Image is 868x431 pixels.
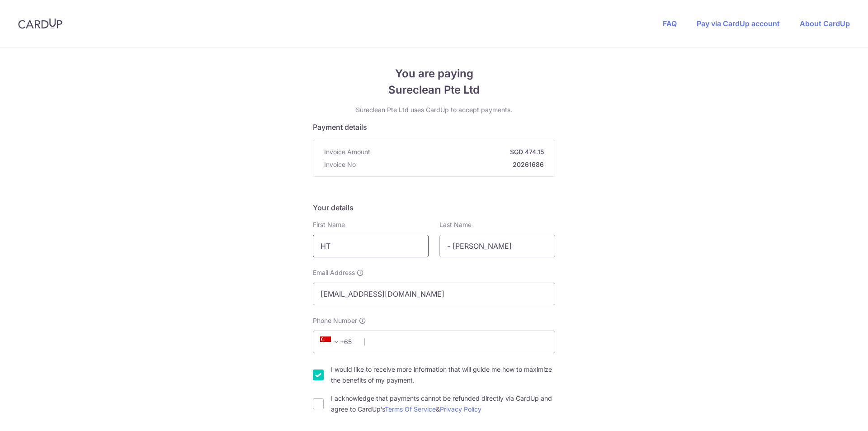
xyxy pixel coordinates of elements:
input: Email address [313,283,555,305]
h5: Your details [313,202,555,213]
p: Sureclean Pte Ltd uses CardUp to accept payments. [313,105,555,114]
span: +65 [317,336,358,347]
span: Help [20,6,39,14]
a: About CardUp [800,19,850,28]
span: Email Address [313,268,355,277]
span: +65 [320,336,342,347]
a: Terms Of Service [385,405,436,413]
span: Invoice No [324,160,356,169]
span: Invoice Amount [324,147,370,156]
label: First Name [313,220,345,229]
span: Phone Number [313,316,357,325]
img: CardUp [18,18,62,29]
label: I would like to receive more information that will guide me how to maximize the benefits of my pa... [331,364,555,386]
label: I acknowledge that payments cannot be refunded directly via CardUp and agree to CardUp’s & [331,393,555,415]
label: Last Name [439,220,472,229]
a: Privacy Policy [440,405,481,413]
input: First name [313,235,429,257]
h5: Payment details [313,122,555,133]
strong: SGD 474.15 [374,147,544,156]
a: FAQ [663,19,677,28]
span: You are paying [313,66,555,82]
span: Sureclean Pte Ltd [313,82,555,98]
a: Pay via CardUp account [697,19,780,28]
strong: 20261686 [359,160,544,169]
input: Last name [439,235,555,257]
